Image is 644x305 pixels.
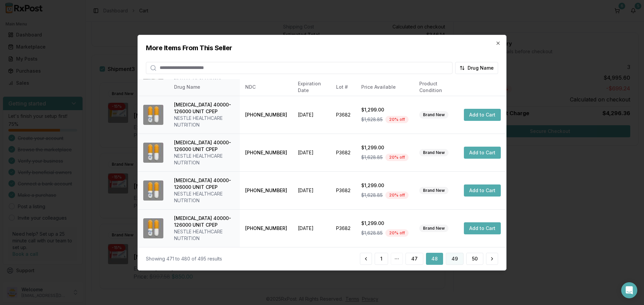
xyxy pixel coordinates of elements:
div: NESTLE HEALTHCARE NUTRITION [174,115,234,128]
td: [PHONE_NUMBER] [240,171,292,209]
div: Brand New [419,225,448,232]
div: [MEDICAL_DATA] 40000-126000 UNIT CPEP [174,177,234,190]
span: $1,628.85 [361,230,383,236]
td: [DATE] [292,171,331,209]
th: Lot # [331,79,356,95]
button: Add to Cart [464,222,501,234]
th: Price Available [356,79,414,95]
div: $1,299.00 [361,220,409,227]
span: $1,628.85 [361,116,383,123]
button: Add to Cart [464,147,501,159]
h2: More Items From This Seller [146,43,498,52]
td: [DATE] [292,209,331,247]
td: [DATE] [292,134,331,171]
th: Product Condition [414,79,459,95]
th: Drug Name [169,79,240,95]
div: 20 % off [385,154,409,161]
button: 50 [466,253,483,265]
div: Showing 471 to 480 of 495 results [146,255,222,262]
span: $1,628.85 [361,154,383,161]
div: [MEDICAL_DATA] 40000-126000 UNIT CPEP [174,101,234,115]
img: Zenpep 40000-126000 UNIT CPEP [143,218,163,238]
div: $1,299.00 [361,182,409,189]
div: 20 % off [385,229,409,237]
button: 47 [406,253,423,265]
div: $1,299.00 [361,106,409,113]
span: $1,628.85 [361,192,383,199]
div: 20 % off [385,116,409,123]
td: P3682 [331,134,356,171]
div: [MEDICAL_DATA] 40000-126000 UNIT CPEP [174,215,234,228]
div: Brand New [419,149,448,156]
td: P3682 [331,209,356,247]
div: Brand New [419,187,448,194]
div: NESTLE HEALTHCARE NUTRITION [174,190,234,204]
div: 20 % off [385,192,409,199]
img: Zenpep 40000-126000 UNIT CPEP [143,143,163,163]
td: P3682 [331,96,356,134]
button: Drug Name [455,62,498,74]
td: P3682 [331,171,356,209]
div: [MEDICAL_DATA] 40000-126000 UNIT CPEP [174,139,234,153]
div: Brand New [419,111,448,119]
td: [PHONE_NUMBER] [240,209,292,247]
th: Expiration Date [292,79,331,95]
button: Add to Cart [464,109,501,121]
button: 1 [375,253,388,265]
img: Zenpep 40000-126000 UNIT CPEP [143,180,163,201]
td: [PHONE_NUMBER] [240,134,292,171]
button: 48 [426,253,443,265]
img: Zenpep 40000-126000 UNIT CPEP [143,105,163,125]
div: $1,299.00 [361,144,409,151]
th: NDC [240,79,292,95]
button: 49 [446,253,464,265]
div: NESTLE HEALTHCARE NUTRITION [174,228,234,242]
td: [DATE] [292,96,331,134]
span: Drug Name [468,64,494,71]
div: NESTLE HEALTHCARE NUTRITION [174,153,234,166]
button: Add to Cart [464,184,501,197]
td: [PHONE_NUMBER] [240,96,292,134]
